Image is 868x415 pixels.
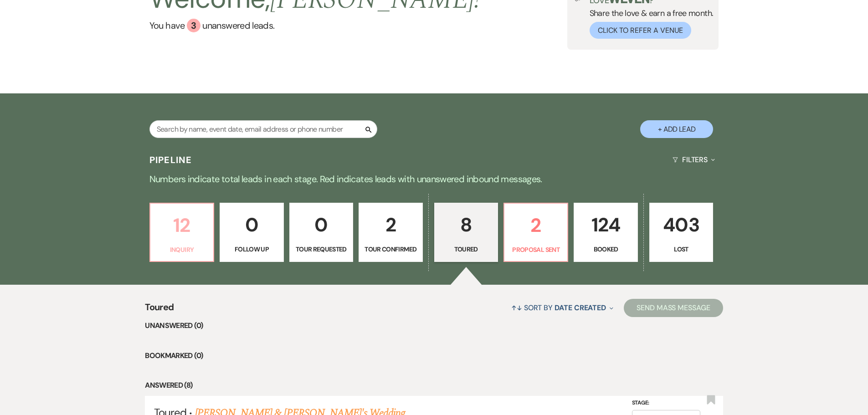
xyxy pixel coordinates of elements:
a: 403Lost [649,203,713,262]
button: Click to Refer a Venue [590,22,691,39]
p: 12 [156,210,208,241]
a: You have 3 unanswered leads. [149,19,481,32]
p: 8 [440,210,492,240]
p: Tour Confirmed [365,244,416,254]
span: Toured [145,300,174,320]
button: Send Mass Message [624,299,723,317]
p: Tour Requested [295,244,347,254]
p: Booked [580,244,632,254]
p: 2 [510,210,562,241]
span: Date Created [555,303,606,313]
p: Lost [655,244,707,254]
li: Bookmarked (0) [145,350,723,362]
h3: Pipeline [149,154,192,166]
button: Filters [669,148,719,172]
a: 0Follow Up [220,203,283,262]
p: Inquiry [156,245,208,255]
a: 12Inquiry [149,203,214,262]
li: Unanswered (0) [145,320,723,332]
p: Toured [440,244,492,254]
p: Follow Up [226,244,277,254]
div: 3 [187,19,200,32]
p: Proposal Sent [510,245,562,255]
a: 2Tour Confirmed [359,203,422,262]
input: Search by name, event date, email address or phone number [149,120,377,138]
label: Stage: [632,398,700,408]
button: Sort By Date Created [508,296,617,320]
p: 0 [226,210,277,240]
span: ↑↓ [511,303,522,313]
p: 2 [365,210,416,240]
p: Numbers indicate total leads in each stage. Red indicates leads with unanswered inbound messages. [106,172,762,186]
a: 8Toured [434,203,498,262]
a: 2Proposal Sent [503,203,568,262]
a: 124Booked [574,203,637,262]
button: + Add Lead [640,120,713,138]
p: 124 [580,210,632,240]
p: 0 [295,210,347,240]
li: Answered (8) [145,379,723,391]
p: 403 [655,210,707,240]
a: 0Tour Requested [289,203,353,262]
